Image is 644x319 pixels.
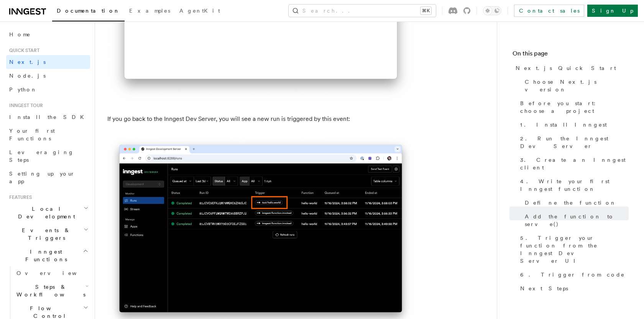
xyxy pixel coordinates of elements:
[483,6,501,15] button: Toggle dark mode
[522,210,629,231] a: Add the function to serve()
[517,282,629,295] a: Next Steps
[107,114,414,124] p: If you go back to the Inngest Dev Server, you will see a new run is triggered by this event:
[6,248,83,263] span: Inngest Functions
[517,118,629,132] a: 1. Install Inngest
[52,2,125,21] a: Documentation
[520,99,629,115] span: Before you start: choose a project
[517,231,629,268] a: 5. Trigger your function from the Inngest Dev Server UI
[520,234,629,265] span: 5. Trigger your function from the Inngest Dev Server UI
[513,61,629,75] a: Next.js Quick Start
[9,149,74,163] span: Leveraging Steps
[6,124,90,145] a: Your first Functions
[525,213,629,228] span: Add the function to serve()
[6,202,90,223] button: Local Development
[421,7,431,15] kbd: ⌘K
[514,5,584,17] a: Contact sales
[6,145,90,167] a: Leveraging Steps
[525,78,629,93] span: Choose Next.js version
[9,114,89,120] span: Install the SDK
[9,86,37,93] span: Python
[179,8,220,14] span: AgentKit
[13,266,90,280] a: Overview
[16,270,95,276] span: Overview
[522,196,629,210] a: Define the function
[6,167,90,188] a: Setting up your app
[520,135,629,150] span: 2. Run the Inngest Dev Server
[289,5,436,17] button: Search...⌘K
[517,268,629,282] a: 6. Trigger from code
[6,223,90,245] button: Events & Triggers
[6,69,90,83] a: Node.js
[6,194,32,200] span: Features
[525,199,616,207] span: Define the function
[516,64,616,72] span: Next.js Quick Start
[517,96,629,118] a: Before you start: choose a project
[6,28,90,41] a: Home
[517,132,629,153] a: 2. Run the Inngest Dev Server
[13,283,85,298] span: Steps & Workflows
[6,47,39,54] span: Quick start
[587,5,638,17] a: Sign Up
[129,8,170,14] span: Examples
[6,110,90,124] a: Install the SDK
[175,2,225,21] a: AgentKit
[9,171,75,184] span: Setting up your app
[6,205,84,220] span: Local Development
[9,31,31,38] span: Home
[517,153,629,174] a: 3. Create an Inngest client
[57,8,120,14] span: Documentation
[520,285,568,292] span: Next Steps
[6,103,43,109] span: Inngest tour
[13,280,90,301] button: Steps & Workflows
[6,83,90,96] a: Python
[522,75,629,96] a: Choose Next.js version
[520,271,625,278] span: 6. Trigger from code
[520,177,629,193] span: 4. Write your first Inngest function
[9,128,55,142] span: Your first Functions
[520,121,607,129] span: 1. Install Inngest
[125,2,175,21] a: Examples
[6,245,90,266] button: Inngest Functions
[517,174,629,196] a: 4. Write your first Inngest function
[6,55,90,69] a: Next.js
[6,226,84,242] span: Events & Triggers
[513,49,629,61] h4: On this page
[9,73,46,79] span: Node.js
[9,59,46,65] span: Next.js
[520,156,629,171] span: 3. Create an Inngest client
